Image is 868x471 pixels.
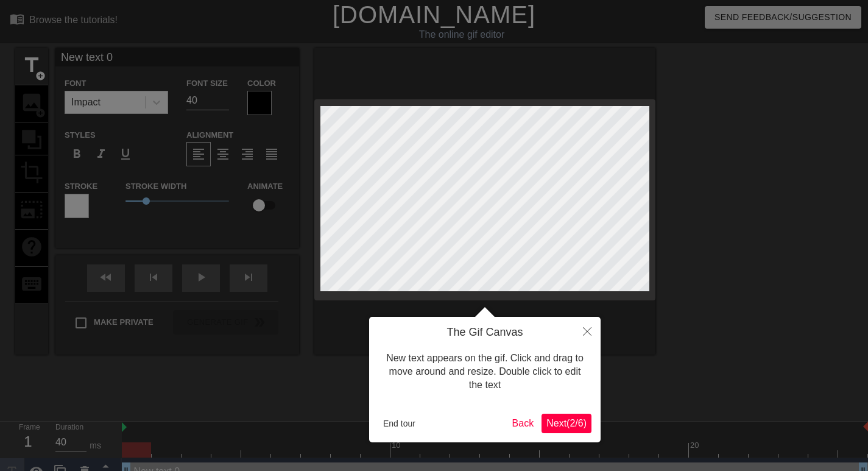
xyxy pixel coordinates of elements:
[507,414,539,433] button: Back
[378,339,591,405] div: New text appears on the gif. Click and drag to move around and resize. Double click to edit the text
[378,326,591,339] h4: The Gif Canvas
[378,414,420,433] button: End tour
[574,317,601,345] button: Close
[546,418,587,428] span: Next ( 2 / 6 )
[542,414,591,433] button: Next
